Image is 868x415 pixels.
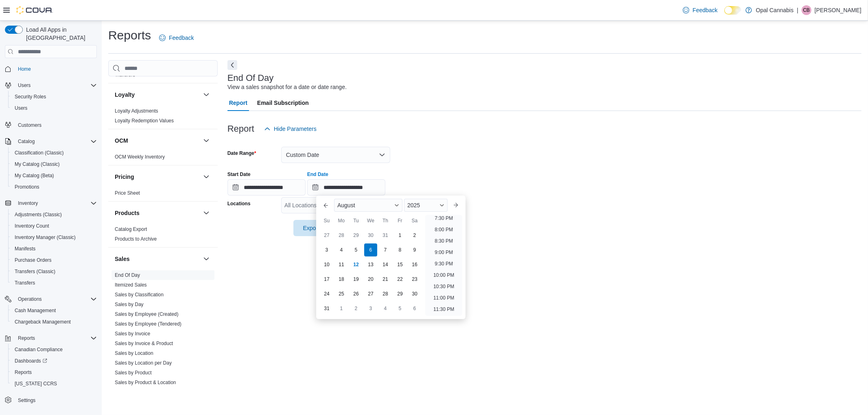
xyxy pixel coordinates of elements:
span: Sales by Day [115,301,144,308]
div: Button. Open the month selector. August is currently selected. [334,199,402,212]
a: My Catalog (Beta) [11,171,57,180]
button: Classification (Classic) [8,147,100,159]
div: day-6 [408,302,421,315]
button: Inventory Manager (Classic) [8,232,100,243]
li: 9:30 PM [431,259,456,269]
span: Manifests [15,246,35,252]
span: Products to Archive [115,236,157,242]
div: day-26 [350,287,363,300]
div: day-12 [350,258,363,271]
span: Dashboards [15,358,47,364]
div: day-7 [379,243,392,256]
div: day-30 [408,287,421,300]
span: OCM Weekly Inventory [115,154,165,160]
span: My Catalog (Beta) [11,171,97,180]
a: Home [15,64,34,74]
div: Sa [408,214,421,227]
span: Washington CCRS [11,379,97,389]
span: Canadian Compliance [15,346,63,353]
li: 8:30 PM [431,236,456,246]
span: Loyalty Adjustments [115,108,158,114]
button: Reports [2,332,100,344]
div: day-11 [335,258,348,271]
span: Promotions [15,184,39,190]
button: Users [8,102,100,114]
a: Loyalty Redemption Values [115,118,174,124]
button: Custom Date [281,147,390,163]
div: day-5 [394,302,407,315]
span: Catalog [18,138,35,145]
button: My Catalog (Classic) [8,159,100,170]
button: Security Roles [8,91,100,102]
span: Manifests [11,244,97,254]
button: Loyalty [201,90,211,100]
button: Settings [2,394,100,406]
a: [US_STATE] CCRS [11,379,60,389]
span: Purchase Orders [11,255,97,265]
span: Purchase Orders [15,257,52,263]
span: Security Roles [15,93,46,100]
span: Load All Apps in [GEOGRAPHIC_DATA] [23,26,97,42]
div: August, 2025 [319,228,422,316]
a: Sales by Product & Location [115,380,176,385]
button: Pricing [201,172,211,182]
div: Pricing [108,188,218,201]
div: Su [320,214,333,227]
span: Classification (Classic) [11,148,97,158]
div: day-31 [379,229,392,242]
button: Users [15,80,34,90]
li: 7:30 PM [431,213,456,223]
button: Adjustments (Classic) [8,209,100,220]
a: Dashboards [11,356,50,366]
div: day-5 [350,243,363,256]
span: Settings [18,397,35,404]
span: Sales by Employee (Tendered) [115,321,181,327]
span: Transfers (Classic) [11,267,97,276]
a: Sales by Invoice & Product [115,341,173,346]
div: Loyalty [108,106,218,129]
a: Transfers [11,278,38,288]
button: My Catalog (Beta) [8,170,100,181]
span: Sales by Invoice [115,330,150,337]
div: day-14 [379,258,392,271]
div: day-27 [364,287,377,300]
div: Fr [394,214,407,227]
a: Sales by Day [115,302,144,307]
li: 11:00 PM [430,293,457,303]
button: Inventory [15,198,41,208]
li: 9:00 PM [431,248,456,257]
span: Inventory Manager (Classic) [15,234,76,241]
h3: Report [227,124,254,134]
span: Operations [18,296,42,302]
span: CB [803,5,810,15]
p: Opal Cannabis [756,5,794,15]
li: 11:30 PM [430,304,457,314]
span: Cash Management [11,306,97,315]
input: Press the down key to open a popover containing a calendar. [227,179,306,196]
li: 10:00 PM [430,270,457,280]
span: Operations [15,294,97,304]
a: Customers [15,120,45,130]
button: OCM [201,136,211,146]
div: day-25 [335,287,348,300]
a: Sales by Employee (Created) [115,311,179,317]
img: Cova [16,6,53,14]
button: Manifests [8,243,100,254]
a: Purchase Orders [11,255,55,265]
span: Users [18,82,31,89]
span: Loyalty Redemption Values [115,117,174,124]
div: day-29 [350,229,363,242]
div: day-8 [394,243,407,256]
button: Next month [449,199,462,212]
a: Users [11,103,31,113]
div: day-1 [335,302,348,315]
div: day-4 [335,243,348,256]
div: day-3 [320,243,333,256]
button: Sales [115,255,200,263]
a: Canadian Compliance [11,345,66,354]
a: Inventory Count [11,221,52,231]
a: End Of Day [115,272,140,278]
div: Tu [350,214,363,227]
